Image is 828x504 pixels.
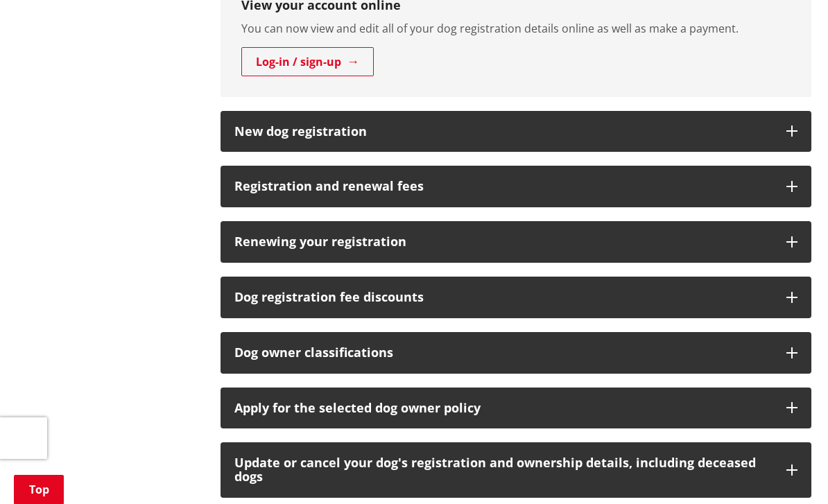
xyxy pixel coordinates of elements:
button: Renewing your registration [221,221,811,263]
button: Dog registration fee discounts [221,277,811,318]
h3: New dog registration [234,125,773,139]
button: New dog registration [221,111,811,153]
button: Registration and renewal fees [221,166,811,207]
a: Top [14,475,64,504]
button: Update or cancel your dog's registration and ownership details, including deceased dogs [221,442,811,498]
a: Log-in / sign-up [241,47,374,76]
h3: Renewing your registration [234,235,773,249]
div: Apply for the selected dog owner policy [234,401,773,415]
h3: Dog registration fee discounts [234,290,773,304]
h3: Update or cancel your dog's registration and ownership details, including deceased dogs [234,456,773,484]
button: Apply for the selected dog owner policy [221,388,811,429]
h3: Dog owner classifications [234,346,773,360]
iframe: Messenger Launcher [764,446,814,496]
h3: Registration and renewal fees [234,180,773,193]
button: Dog owner classifications [221,332,811,374]
p: You can now view and edit all of your dog registration details online as well as make a payment. [241,20,791,37]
